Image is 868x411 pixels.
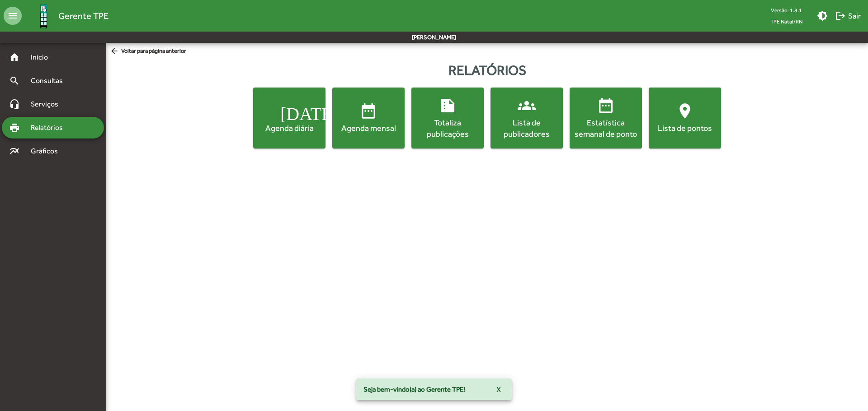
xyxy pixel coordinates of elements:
mat-icon: [DATE] [280,102,298,120]
img: Logo [29,1,58,31]
mat-icon: arrow_back [110,46,121,56]
mat-icon: logout [835,10,846,21]
div: Totaliza publicações [413,117,482,139]
mat-icon: brightness_medium [817,10,828,21]
mat-icon: home [9,52,20,63]
button: Agenda diária [253,88,325,148]
button: Sair [831,8,864,24]
button: X [489,381,508,397]
button: Lista de publicadores [491,88,563,148]
mat-icon: multiline_chart [9,146,20,157]
div: Versão: 1.8.1 [763,5,810,16]
a: Gerente TPE [22,1,108,31]
button: Totaliza publicações [411,88,484,148]
span: X [496,381,501,397]
span: Gerente TPE [58,9,108,23]
div: Lista de pontos [651,122,719,134]
div: Relatórios [106,60,868,80]
span: Início [25,52,61,63]
div: Agenda mensal [334,122,403,134]
mat-icon: date_range [359,102,377,120]
mat-icon: date_range [597,97,615,115]
mat-icon: groups [518,97,536,115]
span: Consultas [25,75,75,86]
div: Lista de publicadores [492,117,561,139]
button: Agenda mensal [332,88,405,148]
span: Serviços [25,99,71,110]
mat-icon: summarize [439,97,457,115]
div: Estatística semanal de ponto [571,117,640,139]
span: Seja bem-vindo(a) ao Gerente TPE! [363,385,465,394]
span: Gráficos [25,146,70,157]
button: Estatística semanal de ponto [570,88,642,148]
button: Lista de pontos [649,88,721,148]
mat-icon: menu [4,7,22,25]
span: Relatórios [25,122,75,133]
mat-icon: headset_mic [9,99,20,110]
span: Sair [835,8,861,24]
mat-icon: print [9,122,20,133]
span: Voltar para página anterior [110,46,186,56]
div: Agenda diária [255,122,324,134]
span: TPE Natal/RN [763,16,810,27]
mat-icon: location_on [676,102,694,120]
mat-icon: search [9,75,20,86]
